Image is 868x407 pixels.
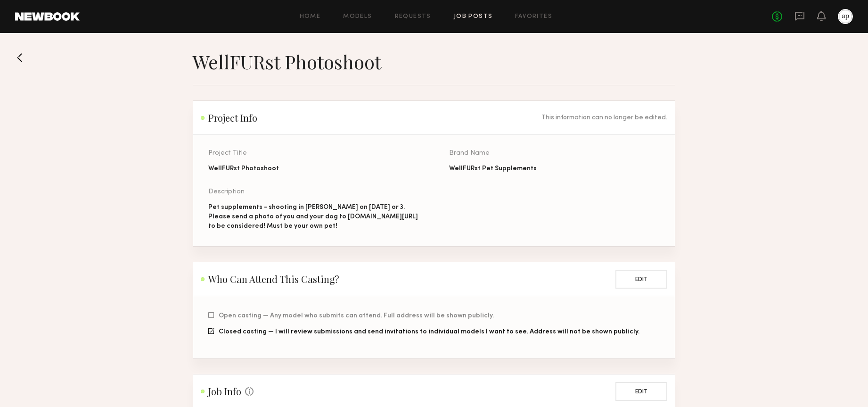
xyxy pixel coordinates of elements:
[541,115,667,121] div: This information can no longer be edited.
[208,164,419,174] div: WellFURst Photoshoot
[208,189,419,195] div: Description
[201,112,257,124] h2: Project Info
[343,14,372,20] a: Models
[219,313,494,319] span: Open casting — Any model who submits can attend. Full address will be shown publicly.
[395,14,431,20] a: Requests
[208,150,419,157] div: Project Title
[449,164,660,174] div: WellFURst Pet Supplements
[201,274,339,285] h2: Who Can Attend This Casting?
[515,14,552,20] a: Favorites
[193,50,381,74] h1: WellFURst Photoshoot
[201,386,254,397] h2: Job Info
[615,382,667,401] button: Edit
[208,203,419,231] div: Pet supplements - shooting in [PERSON_NAME] on [DATE] or 3. Please send a photo of you and your d...
[615,270,667,289] button: Edit
[449,150,660,157] div: Brand Name
[219,329,639,335] span: Closed casting — I will review submissions and send invitations to individual models I want to se...
[300,14,321,20] a: Home
[454,14,493,20] a: Job Posts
